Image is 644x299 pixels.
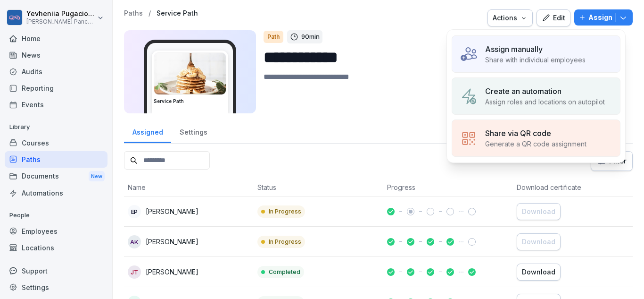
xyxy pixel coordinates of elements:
div: Edit [542,13,565,23]
div: New [89,171,105,182]
p: / [149,9,151,17]
a: Paths [124,9,143,17]
p: [PERSON_NAME] [146,267,198,277]
p: Assign manually [485,43,543,55]
p: Generate a QR code assignment [485,139,586,149]
h3: Service Path [154,98,226,105]
button: Actions [487,9,533,26]
img: ncbwhi37wtpxh8yymvzyqe69.png [154,53,226,94]
div: Actions [493,13,528,23]
a: Paths [5,151,107,168]
button: Download [517,203,561,220]
p: Assign roles and locations on autopilot [485,97,605,107]
div: Documents [5,168,107,185]
a: Courses [5,135,107,151]
p: Library [5,120,107,135]
div: Download [522,206,555,217]
div: EP [128,205,141,218]
div: JT [128,265,141,279]
p: Share with individual employees [485,55,586,65]
p: Share via QR code [485,128,551,139]
p: In Progress [269,238,301,246]
a: Events [5,96,107,113]
a: Assigned [124,119,171,143]
a: Service Path [157,9,198,17]
button: Edit [537,9,570,26]
button: Download [517,233,561,250]
a: Locations [5,239,107,256]
p: Yevheniia Pugaciova [26,10,95,18]
a: Employees [5,223,107,239]
th: Name [124,179,254,196]
a: Audits [5,63,107,80]
p: People [5,208,107,223]
button: Assign [574,9,633,26]
div: Download [522,237,555,247]
p: [PERSON_NAME] [146,237,198,247]
a: DocumentsNew [5,168,107,185]
a: News [5,47,107,63]
p: 90 min [301,32,320,42]
a: Settings [5,279,107,296]
img: assign_manual.svg [460,45,478,63]
a: Reporting [5,80,107,96]
p: [PERSON_NAME] [146,206,198,216]
p: Assign [588,12,612,23]
button: Download [517,264,561,281]
p: In Progress [269,207,301,216]
p: [PERSON_NAME] Pancakes [26,18,95,25]
a: Automations [5,185,107,201]
div: Support [5,263,107,279]
p: Completed [269,268,300,276]
img: assign_automation.svg [460,87,478,105]
div: AK [128,235,141,248]
th: Download certificate [513,179,643,196]
th: Progress [383,179,513,196]
p: Create an automation [485,85,561,97]
a: Settings [171,119,215,143]
a: Home [5,30,107,47]
img: assign_qrCode.svg [460,129,478,147]
div: Download [522,267,555,277]
div: Path [264,31,283,43]
th: Status [254,179,383,196]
